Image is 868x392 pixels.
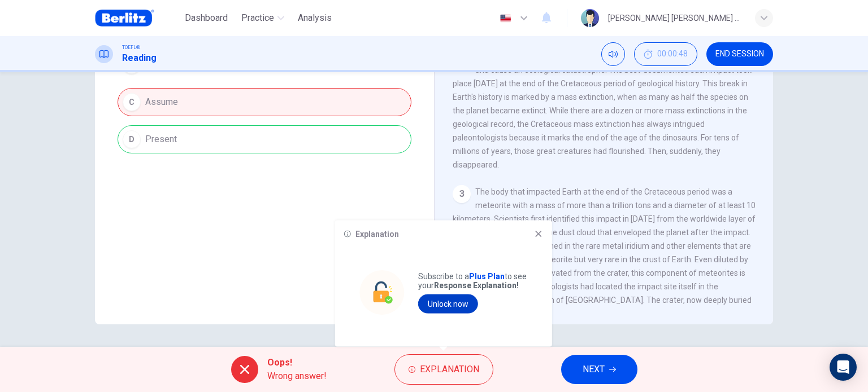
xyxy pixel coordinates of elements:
[581,9,599,27] img: Profile picture
[657,50,688,59] span: 00:00:48
[434,281,519,290] strong: Response Explanation!
[830,354,857,381] div: Open Intercom Messenger
[453,187,756,318] span: The body that impacted Earth at the end of the Cretaceous period was a meteorite with a mass of m...
[95,7,154,29] img: Berlitz Brasil logo
[601,42,625,66] div: Mute
[418,272,528,290] p: Subscribe to a to see your
[608,11,741,25] div: [PERSON_NAME] [PERSON_NAME] [PERSON_NAME]
[267,356,327,369] span: Oops!
[634,42,697,66] div: Hide
[267,369,327,383] span: Wrong answer!
[583,362,605,377] span: NEXT
[298,11,332,25] span: Analysis
[453,185,471,203] div: 3
[469,272,505,281] strong: Plus Plan
[355,230,399,239] h6: Explanation
[453,52,752,169] span: If an impact is large enough, it can disturb the environment of the entire Earth and cause an eco...
[122,43,140,51] span: TOEFL®
[420,362,479,377] span: Explanation
[418,294,478,314] button: Unlock now
[185,11,228,25] span: Dashboard
[122,51,157,65] h1: Reading
[715,50,764,59] span: END SESSION
[498,14,513,23] img: en
[241,11,274,25] span: Practice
